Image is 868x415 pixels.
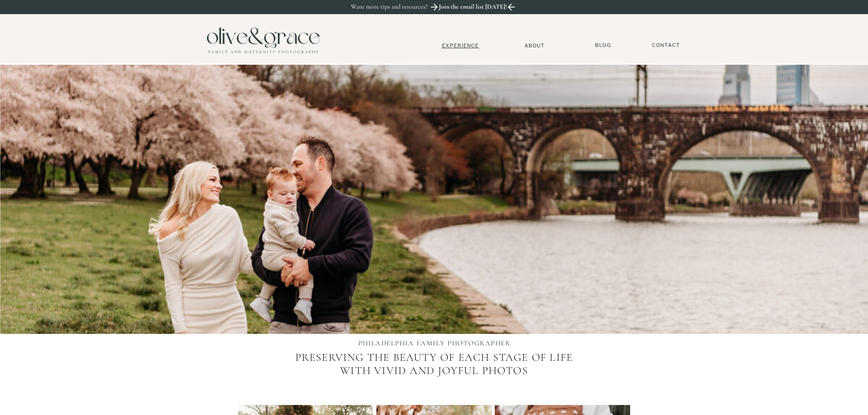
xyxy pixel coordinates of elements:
[592,42,615,49] a: BLOG
[288,351,580,408] p: Preserving the beauty of each stage of life with vivid and joyful photos
[648,42,684,49] a: Contact
[337,339,532,349] h1: PHILADELPHIA FAMILY PHOTOGRAPHER
[438,3,508,13] a: Join the email list [DATE]!
[351,3,447,11] p: Want more tips and resources?
[521,42,549,48] a: About
[431,42,491,49] a: Experience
